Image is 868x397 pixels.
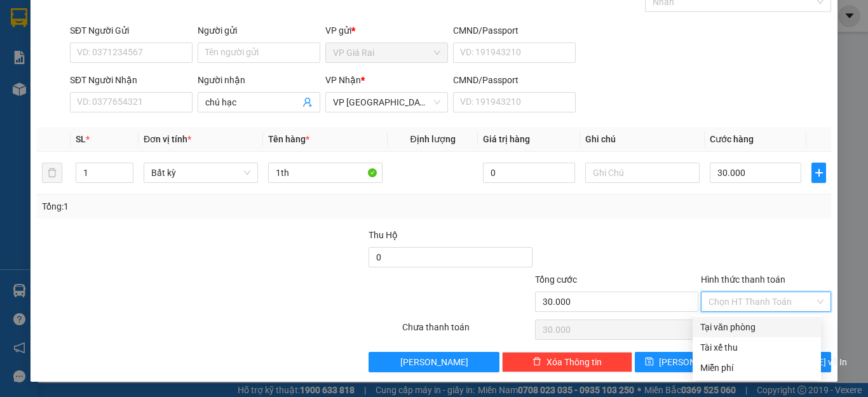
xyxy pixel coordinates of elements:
[701,274,785,285] label: Hình thức thanh toán
[700,320,813,334] div: Tại văn phòng
[546,355,602,369] span: Xóa Thông tin
[700,340,813,354] div: Tài xế thu
[325,24,448,37] div: VP gửi
[532,357,541,367] span: delete
[123,174,130,182] span: down
[502,352,632,372] button: deleteXóa Thông tin
[268,163,383,183] input: VD: Bàn, Ghế
[70,73,193,87] div: SĐT Người Nhận
[700,361,813,375] div: Miễn phí
[119,173,133,182] span: Decrease Value
[42,163,62,183] button: delete
[645,357,654,367] span: save
[580,127,705,152] th: Ghi chú
[333,93,440,112] span: VP Sài Gòn
[369,230,398,240] span: Thu Hộ
[812,168,825,178] span: plus
[635,352,732,372] button: save[PERSON_NAME]
[585,163,700,183] input: Ghi Chú
[198,73,320,87] div: Người nhận
[400,355,468,369] span: [PERSON_NAME]
[369,352,499,372] button: [PERSON_NAME]
[42,199,336,213] div: Tổng: 1
[151,163,250,182] span: Bất kỳ
[659,355,727,369] span: [PERSON_NAME]
[123,165,130,173] span: up
[268,134,309,144] span: Tên hàng
[410,134,455,144] span: Định lượng
[302,97,313,107] span: user-add
[535,274,577,285] span: Tổng cước
[333,43,440,62] span: VP Giá Rai
[453,24,576,37] div: CMND/Passport
[76,134,86,144] span: SL
[70,24,193,37] div: SĐT Người Gửi
[811,163,826,183] button: plus
[483,163,574,183] input: 0
[710,134,754,144] span: Cước hàng
[144,134,191,144] span: Đơn vị tính
[734,352,831,372] button: printer[PERSON_NAME] và In
[198,24,320,37] div: Người gửi
[483,134,530,144] span: Giá trị hàng
[453,73,576,87] div: CMND/Passport
[401,320,534,342] div: Chưa thanh toán
[119,163,133,173] span: Increase Value
[325,75,361,85] span: VP Nhận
